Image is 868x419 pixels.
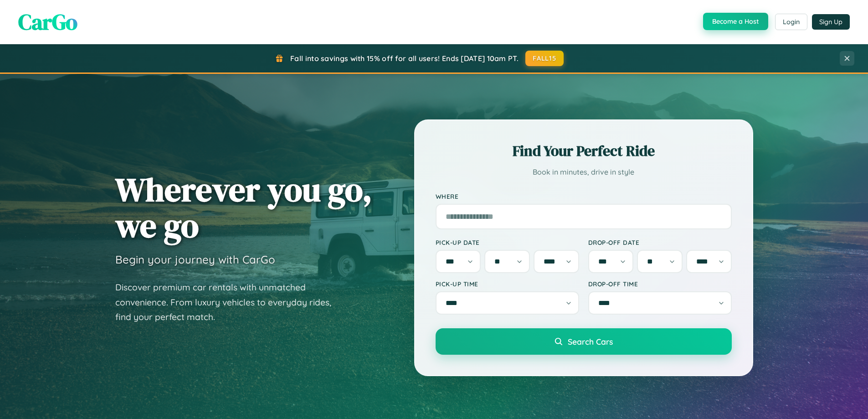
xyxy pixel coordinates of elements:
h1: Wherever you go, we go [115,171,372,243]
span: Fall into savings with 15% off for all users! Ends [DATE] 10am PT. [290,54,519,63]
label: Pick-up Date [436,238,579,246]
span: Search Cars [568,336,613,347]
label: Drop-off Time [588,280,732,288]
h2: Find Your Perfect Ride [436,141,732,161]
button: Search Cars [436,328,732,355]
p: Book in minutes, drive in style [436,166,732,179]
button: FALL15 [525,51,564,66]
label: Pick-up Time [436,280,579,288]
button: Sign Up [812,14,850,30]
button: Become a Host [703,13,768,30]
span: CarGo [18,7,77,37]
h3: Begin your journey with CarGo [115,253,275,266]
label: Drop-off Date [588,238,732,246]
button: Login [775,14,807,30]
p: Discover premium car rentals with unmatched convenience. From luxury vehicles to everyday rides, ... [115,280,343,325]
label: Where [436,192,732,200]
